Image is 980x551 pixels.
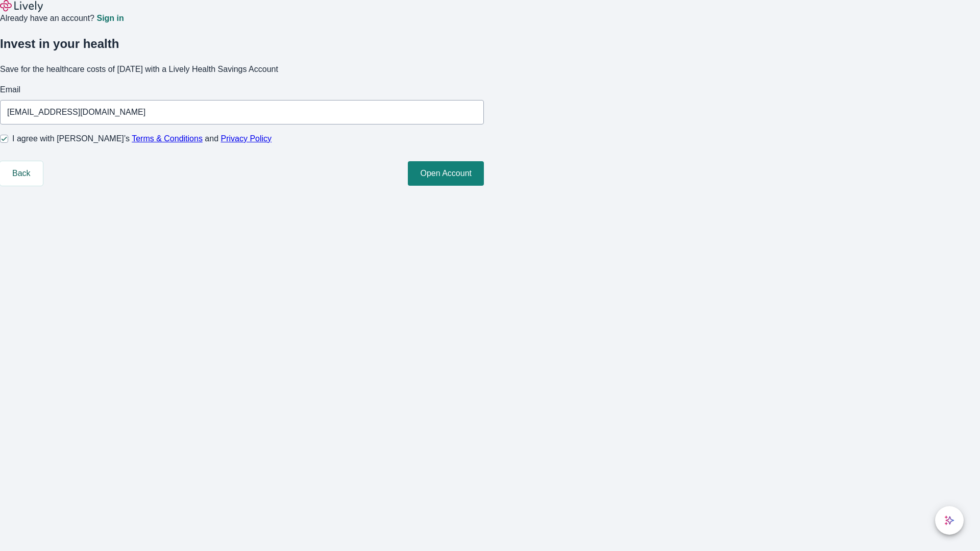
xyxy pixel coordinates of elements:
a: Privacy Policy [221,134,272,143]
a: Terms & Conditions [132,134,203,143]
svg: Lively AI Assistant [944,515,954,525]
button: Open Account [408,161,484,186]
span: I agree with [PERSON_NAME]’s and [12,133,272,145]
button: chat [935,506,964,535]
a: Sign in [96,14,124,22]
